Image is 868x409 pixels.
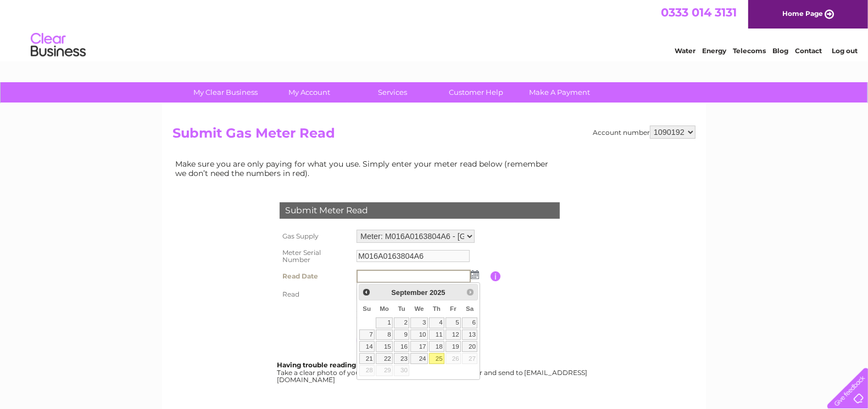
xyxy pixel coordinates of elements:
[391,288,427,297] span: September
[354,303,491,324] td: Are you sure the read you have entered is correct?
[394,330,409,340] a: 9
[394,317,409,328] a: 2
[175,6,694,53] div: Clear Business is a trading name of Verastar Limited (registered in [GEOGRAPHIC_DATA] No. 3667643...
[264,82,355,103] a: My Account
[380,305,389,312] span: Monday
[429,330,444,340] a: 11
[471,270,479,279] img: ...
[410,317,428,328] a: 3
[173,126,695,146] h2: Submit Gas Meter Read
[446,317,461,328] a: 5
[462,330,477,340] a: 13
[359,330,375,340] a: 7
[661,5,737,19] a: 0333 014 3131
[593,126,695,139] div: Account number
[429,353,444,364] a: 25
[429,317,444,328] a: 4
[363,305,371,312] span: Sunday
[433,305,441,312] span: Thursday
[415,305,424,312] span: Wednesday
[702,47,726,55] a: Energy
[280,202,560,219] div: Submit Meter Read
[376,330,393,340] a: 8
[733,47,766,55] a: Telecoms
[376,353,393,364] a: 22
[429,341,444,352] a: 18
[675,47,695,55] a: Water
[410,353,428,364] a: 24
[491,271,501,281] input: Information
[277,246,354,268] th: Meter Serial Number
[772,47,788,55] a: Blog
[277,267,354,286] th: Read Date
[832,47,858,55] a: Log out
[431,82,522,103] a: Customer Help
[359,353,375,364] a: 21
[277,361,589,384] div: Take a clear photo of your readings, tell us which supply it's for and send to [EMAIL_ADDRESS][DO...
[277,286,354,303] th: Read
[348,82,438,103] a: Services
[394,341,409,352] a: 16
[410,330,428,340] a: 10
[181,82,271,103] a: My Clear Business
[394,353,409,364] a: 23
[430,288,445,297] span: 2025
[376,317,393,328] a: 1
[450,305,457,312] span: Friday
[446,330,461,340] a: 12
[466,305,474,312] span: Saturday
[795,47,822,55] a: Contact
[362,288,371,297] span: Prev
[376,341,393,352] a: 15
[173,157,557,180] td: Make sure you are only paying for what you use. Simply enter your meter read below (remember we d...
[277,227,354,246] th: Gas Supply
[398,305,405,312] span: Tuesday
[515,82,605,103] a: Make A Payment
[30,29,86,62] img: logo.png
[410,341,428,352] a: 17
[359,341,375,352] a: 14
[462,341,477,352] a: 20
[446,341,461,352] a: 19
[462,317,477,328] a: 6
[360,286,373,298] a: Prev
[277,361,400,369] b: Having trouble reading your meter?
